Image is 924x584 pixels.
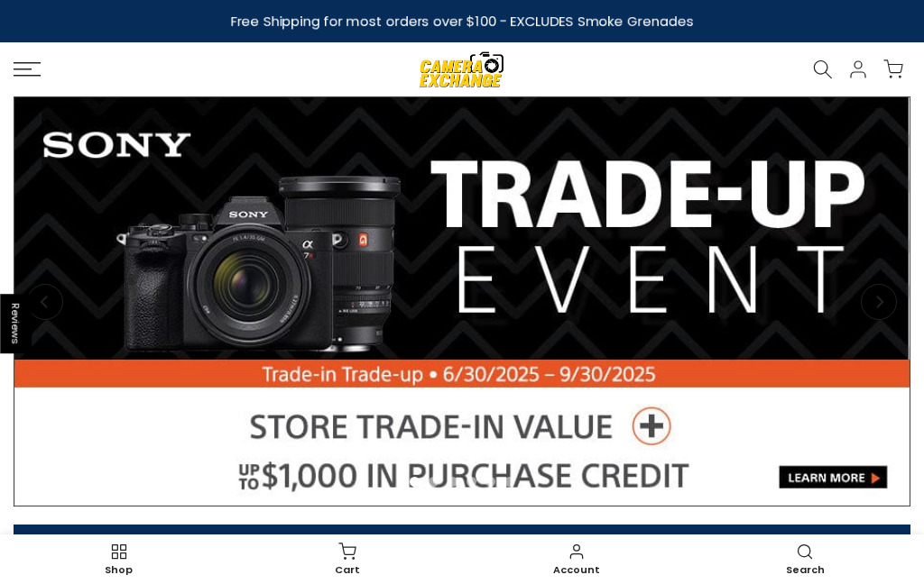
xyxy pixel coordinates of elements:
button: Previous [27,284,63,320]
li: Page dot 5 [485,477,495,487]
li: Page dot 1 [410,477,420,487]
span: Account [471,565,682,575]
a: Cart [234,539,463,579]
strong: Free Shipping for most orders over $100 - EXCLUDES Smoke Grenades [231,12,694,31]
li: Page dot 3 [448,477,457,487]
li: Page dot 6 [504,477,514,487]
a: Shop [5,539,234,579]
span: Search [700,565,911,575]
a: Account [462,539,691,579]
li: Page dot 2 [429,477,439,487]
a: Search [691,539,920,579]
span: Shop [14,565,225,575]
li: Page dot 4 [467,477,476,487]
span: Cart [243,565,454,575]
button: Next [861,284,897,320]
